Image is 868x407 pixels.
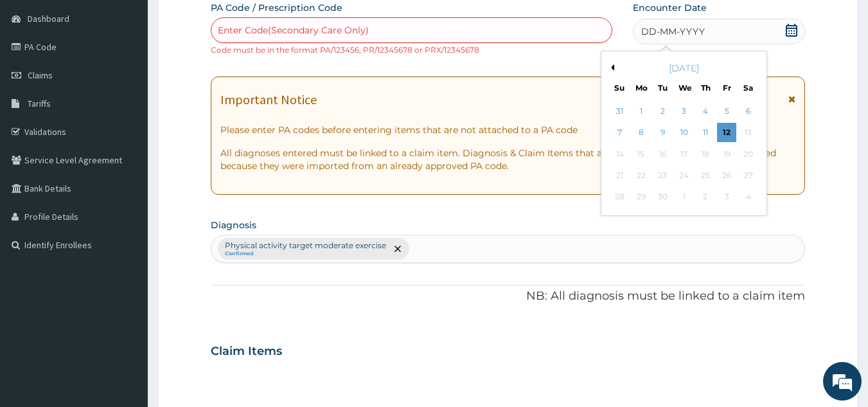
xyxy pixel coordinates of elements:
[657,82,668,93] div: Tu
[696,123,715,143] div: Choose Thursday, September 11th, 2025
[739,123,758,143] div: Not available Saturday, September 13th, 2025
[675,123,694,143] div: Choose Wednesday, September 10th, 2025
[696,102,715,121] div: Choose Thursday, September 4th, 2025
[653,123,673,143] div: Choose Tuesday, September 9th, 2025
[211,219,256,231] label: Diagnosis
[610,102,630,121] div: Choose Sunday, August 31st, 2025
[653,188,673,207] div: Not available Tuesday, September 30th, 2025
[675,166,694,185] div: Not available Wednesday, September 24th, 2025
[28,69,53,81] span: Claims
[632,188,651,207] div: Not available Monday, September 29th, 2025
[67,72,216,89] div: Chat with us now
[614,82,625,93] div: Su
[717,166,736,185] div: Not available Friday, September 26th, 2025
[739,102,758,121] div: Choose Saturday, September 6th, 2025
[610,145,630,164] div: Not available Sunday, September 14th, 2025
[696,166,715,185] div: Not available Thursday, September 25th, 2025
[28,13,69,24] span: Dashboard
[717,102,736,121] div: Choose Friday, September 5th, 2025
[632,166,651,185] div: Not available Monday, September 22nd, 2025
[696,188,715,207] div: Not available Thursday, October 2nd, 2025
[211,345,282,359] h3: Claim Items
[717,188,736,207] div: Not available Friday, October 3rd, 2025
[211,1,342,14] label: PA Code / Prescription Code
[739,188,758,207] div: Not available Saturday, October 4th, 2025
[632,102,651,121] div: Choose Monday, September 1st, 2025
[717,145,736,164] div: Not available Friday, September 19th, 2025
[220,123,796,136] p: Please enter PA codes before entering items that are not attached to a PA code
[675,102,694,121] div: Choose Wednesday, September 3rd, 2025
[641,25,705,38] span: DD-MM-YYYY
[696,145,715,164] div: Not available Thursday, September 18th, 2025
[632,123,651,143] div: Choose Monday, September 8th, 2025
[610,123,630,143] div: Choose Sunday, September 7th, 2025
[211,288,806,305] p: NB: All diagnosis must be linked to a claim item
[220,147,796,172] p: All diagnoses entered must be linked to a claim item. Diagnosis & Claim Items that are visible bu...
[743,82,754,93] div: Sa
[675,188,694,207] div: Not available Wednesday, October 1st, 2025
[739,166,758,185] div: Not available Saturday, September 27th, 2025
[653,166,673,185] div: Not available Tuesday, September 23rd, 2025
[211,6,242,37] div: Minimize live chat window
[6,271,245,316] textarea: Type your message and hit 'Enter'
[678,82,689,93] div: We
[633,1,707,14] label: Encounter Date
[722,82,732,93] div: Fr
[211,45,479,55] small: Code must be in the format PA/123456, PR/12345678 or PRX/12345678
[608,64,614,71] button: Previous Month
[717,123,736,143] div: Choose Friday, September 12th, 2025
[700,82,711,93] div: Th
[218,24,369,37] div: Enter Code(Secondary Care Only)
[739,145,758,164] div: Not available Saturday, September 20th, 2025
[635,82,646,93] div: Mo
[653,145,673,164] div: Not available Tuesday, September 16th, 2025
[632,145,651,164] div: Not available Monday, September 15th, 2025
[653,102,673,121] div: Choose Tuesday, September 2nd, 2025
[75,122,177,251] span: We're online!
[610,188,630,207] div: Not available Sunday, September 28th, 2025
[607,62,761,75] div: [DATE]
[28,98,51,109] span: Tariffs
[24,64,52,96] img: d_794563401_company_1708531726252_794563401
[609,101,759,208] div: month 2025-09
[675,145,694,164] div: Not available Wednesday, September 17th, 2025
[610,166,630,185] div: Not available Sunday, September 21st, 2025
[220,93,317,107] h1: Important Notice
